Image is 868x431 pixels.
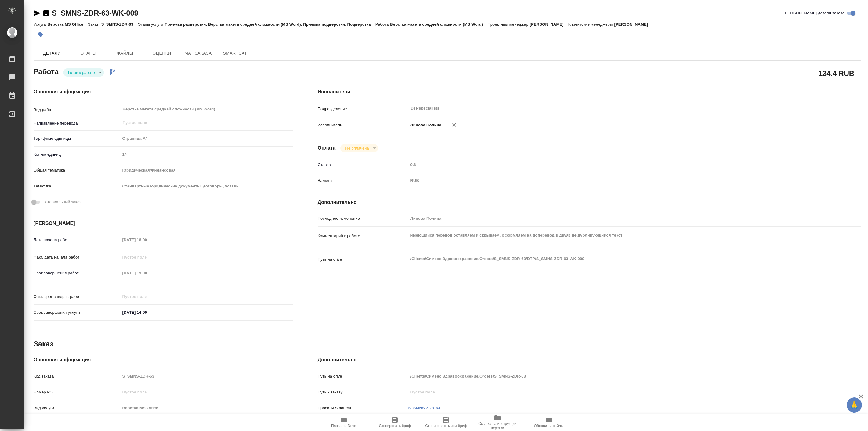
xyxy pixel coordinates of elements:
div: Юридическая/Финансовая [120,165,293,176]
h4: Дополнительно [318,199,861,206]
button: Скопировать мини-бриф [421,414,472,431]
p: Верстка MS Office [47,22,88,27]
p: Кол-во единиц [34,151,120,158]
p: Исполнитель [318,122,408,128]
button: Ссылка на инструкции верстки [472,414,523,431]
button: Скопировать ссылку [42,9,50,17]
button: Не оплачена [343,146,371,151]
span: Детали [37,49,67,57]
p: Верстка макета средней сложности (MS Word) [390,22,487,27]
p: Тематика [34,183,120,189]
span: Оценки [147,49,176,57]
div: Стандартные юридические документы, договоры, уставы [120,181,293,191]
textarea: /Clients/Сименс Здравоохранение/Orders/S_SMNS-ZDR-63/DTP/S_SMNS-ZDR-63-WK-009 [408,254,816,264]
p: Заказ: [88,22,101,27]
button: Готов к работе [66,70,97,75]
span: 🙏 [849,399,859,411]
p: Приемка разверстки, Верстка макета средней сложности (MS Word), Приемка подверстки, Подверстка [165,22,375,27]
h4: [PERSON_NAME] [34,220,293,227]
p: Код заказа [34,373,120,379]
h2: Заказ [34,339,53,349]
h2: 134.4 RUB [819,68,854,78]
p: Линова Полина [408,122,442,128]
p: Проектный менеджер [487,22,530,27]
p: Клиентские менеджеры [568,22,614,27]
span: Чат заказа [184,49,213,57]
p: Дата начала работ [34,237,120,243]
p: Ставка [318,162,408,168]
p: Путь к заказу [318,389,408,395]
h2: Работа [34,66,59,77]
button: Скопировать бриф [369,414,421,431]
span: [PERSON_NAME] детали заказа [784,10,844,16]
div: Готов к работе [340,144,378,152]
p: Путь на drive [318,256,408,263]
input: Пустое поле [120,150,293,159]
a: S_SMNS-ZDR-63-WK-009 [52,9,138,17]
p: Проекты Smartcat [318,405,408,411]
span: Файлы [110,49,140,57]
input: Пустое поле [120,372,293,381]
p: S_SMNS-ZDR-63 [101,22,138,27]
input: Пустое поле [408,160,816,169]
p: Работа [375,22,390,27]
span: Скопировать мини-бриф [425,424,467,428]
p: Валюта [318,178,408,184]
span: Нотариальный заказ [42,199,81,205]
p: Срок завершения услуги [34,310,120,316]
p: Путь на drive [318,373,408,379]
p: Услуга [34,22,47,27]
h4: Дополнительно [318,356,861,364]
input: Пустое поле [120,253,174,262]
p: Факт. дата начала работ [34,254,120,260]
button: Добавить тэг [34,28,47,41]
input: Пустое поле [408,372,816,381]
h4: Основная информация [34,88,293,96]
button: Обновить файлы [523,414,574,431]
p: Номер РО [34,389,120,395]
p: Направление перевода [34,120,120,126]
span: SmartCat [220,49,250,57]
p: [PERSON_NAME] [530,22,568,27]
a: S_SMNS-ZDR-63 [408,406,440,410]
button: Скопировать ссылку для ЯМессенджера [34,9,41,17]
input: Пустое поле [120,292,174,301]
h4: Основная информация [34,356,293,364]
input: Пустое поле [408,388,816,397]
button: 🙏 [847,397,862,413]
p: [PERSON_NAME] [614,22,653,27]
p: Тарифные единицы [34,136,120,142]
h4: Оплата [318,144,336,152]
input: Пустое поле [122,119,279,126]
span: Ссылка на инструкции верстки [476,422,519,430]
div: RUB [408,176,816,186]
span: Папка на Drive [331,424,356,428]
p: Подразделение [318,106,408,112]
input: Пустое поле [120,388,293,397]
p: Этапы услуги [138,22,165,27]
span: Этапы [74,49,103,57]
div: Страница А4 [120,133,293,144]
input: Пустое поле [120,404,293,412]
input: Пустое поле [120,269,174,277]
input: Пустое поле [120,235,174,244]
p: Факт. срок заверш. работ [34,294,120,300]
input: Пустое поле [408,214,816,223]
span: Обновить файлы [534,424,564,428]
p: Вид услуги [34,405,120,411]
textarea: имеющийся перевод оставляем и скрываем. оформляем на доперевод в двуяз не дублирующийся текст [408,230,816,241]
span: Скопировать бриф [379,424,411,428]
h4: Исполнители [318,88,861,96]
p: Комментарий к работе [318,233,408,239]
p: Последнее изменение [318,215,408,222]
p: Срок завершения работ [34,270,120,276]
p: Общая тематика [34,167,120,173]
button: Удалить исполнителя [447,118,461,132]
input: ✎ Введи что-нибудь [120,308,174,317]
p: Вид работ [34,107,120,113]
button: Папка на Drive [318,414,369,431]
div: Готов к работе [63,68,104,77]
